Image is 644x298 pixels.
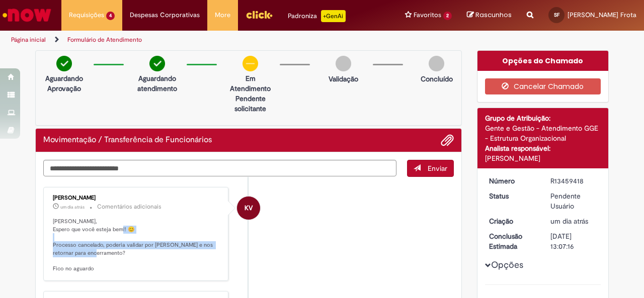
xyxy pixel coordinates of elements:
span: 2 [443,12,452,20]
span: [PERSON_NAME] Frota [568,11,636,19]
h2: Movimentação / Transferência de Funcionários Histórico de tíquete [43,136,212,145]
div: Analista responsável: [485,143,601,153]
img: check-circle-green.png [56,56,72,71]
span: More [215,10,230,20]
a: Página inicial [11,36,46,44]
button: Adicionar anexos [441,134,454,147]
span: Despesas Corporativas [130,10,200,20]
a: Formulário de Atendimento [67,36,142,44]
dt: Número [481,176,543,186]
span: Enviar [428,164,447,173]
div: Karine Vieira [237,196,260,220]
img: img-circle-grey.png [429,56,444,71]
span: um dia atrás [60,204,85,210]
img: circle-minus.png [243,56,258,71]
div: Gente e Gestão - Atendimento GGE - Estrutura Organizacional [485,123,601,143]
div: Pendente Usuário [550,191,597,211]
p: [PERSON_NAME], Espero que você esteja bem!! 😊 Processo cancelado, poderia validar por [PERSON_NAM... [53,218,220,273]
span: um dia atrás [550,217,588,226]
a: Rascunhos [467,11,512,20]
span: SF [554,12,559,18]
div: Padroniza [288,10,346,22]
p: Aguardando atendimento [133,73,182,93]
div: Grupo de Atribuição: [485,113,601,123]
ul: Trilhas de página [8,31,422,49]
div: R13459418 [550,176,597,186]
div: 28/08/2025 17:06:12 [550,216,597,226]
time: 28/08/2025 17:06:12 [550,217,588,226]
p: Aguardando Aprovação [40,73,89,93]
dt: Conclusão Estimada [481,231,543,251]
img: img-circle-grey.png [336,56,351,71]
small: Comentários adicionais [97,203,162,211]
span: Favoritos [414,10,441,20]
div: [PERSON_NAME] [485,153,601,163]
time: 28/08/2025 17:17:51 [60,204,85,210]
p: Validação [329,74,358,84]
p: +GenAi [321,10,346,22]
span: Rascunhos [475,10,512,20]
textarea: Digite sua mensagem aqui... [43,160,396,176]
dt: Status [481,191,543,201]
div: Opções do Chamado [477,51,609,71]
p: Em Atendimento [226,73,275,93]
img: click_logo_yellow_360x200.png [246,7,273,22]
span: KV [245,196,253,220]
button: Cancelar Chamado [485,78,601,94]
div: [DATE] 13:07:16 [550,231,597,251]
button: Enviar [407,160,454,177]
div: [PERSON_NAME] [53,195,220,201]
img: check-circle-green.png [149,56,165,71]
img: ServiceNow [1,5,53,25]
span: Requisições [69,10,104,20]
span: 4 [106,12,115,20]
dt: Criação [481,216,543,226]
p: Concluído [421,74,453,84]
p: Pendente solicitante [226,93,275,114]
